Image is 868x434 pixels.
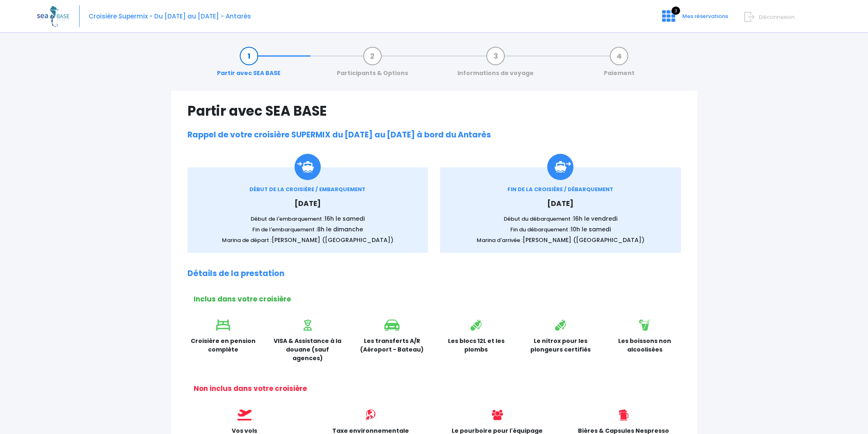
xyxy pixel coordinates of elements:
[272,236,393,244] span: [PERSON_NAME] ([GEOGRAPHIC_DATA])
[492,409,503,420] img: icon_users@2x.png
[333,52,412,78] a: Participants & Options
[317,225,363,233] span: 8h le dimanche
[356,337,428,354] p: Les transferts A/R (Aéroport - Bateau)
[523,236,644,244] span: [PERSON_NAME] ([GEOGRAPHIC_DATA])
[571,225,611,233] span: 10h le samedi
[384,320,400,331] img: icon_voiture.svg
[440,337,512,354] p: Les blocs 12L et les plombs
[682,12,728,20] span: Mes réservations
[187,103,681,119] h1: Partir avec SEA BASE
[295,154,321,180] img: Icon_embarquement.svg
[547,199,573,208] span: [DATE]
[89,12,251,21] span: Croisière Supermix - Du [DATE] au [DATE] - Antarès
[600,52,639,78] a: Paiement
[656,15,733,23] a: 3 Mes réservations
[365,409,376,420] img: icon_environment.svg
[547,154,573,180] img: icon_debarquement.svg
[238,409,251,420] img: icon_vols.svg
[639,320,650,331] img: icon_boisson.svg
[200,215,416,223] p: Début de l'embarquement :
[555,320,566,331] img: icon_bouteille.svg
[324,215,365,223] span: 16h le samedi
[187,337,260,354] p: Croisière en pension complète
[187,269,681,279] h2: Détails de la prestation
[200,236,416,244] p: Marina de départ :
[525,337,597,354] p: Le nitrox pour les plongeurs certifiés
[609,337,681,354] p: Les boissons non alcoolisées
[200,225,416,234] p: Fin de l'embarquement :
[213,52,285,78] a: Partir avec SEA BASE
[452,215,669,223] p: Début du débarquement :
[187,130,681,140] h2: Rappel de votre croisière SUPERMIX du [DATE] au [DATE] à bord du Antarès
[452,236,669,244] p: Marina d'arrivée :
[194,295,681,303] h2: Inclus dans votre croisière
[573,215,617,223] span: 16h le vendredi
[453,52,538,78] a: Informations de voyage
[304,320,312,331] img: icon_visa.svg
[619,409,628,420] img: icon_biere.svg
[216,320,230,331] img: icon_lit.svg
[507,185,613,193] span: FIN DE LA CROISIÈRE / DÉBARQUEMENT
[759,13,795,21] span: Déconnexion
[272,337,344,363] p: VISA & Assistance à la douane (sauf agences)
[452,225,669,234] p: Fin du débarquement :
[249,185,365,193] span: DÉBUT DE LA CROISIÈRE / EMBARQUEMENT
[672,7,680,15] span: 3
[194,384,681,393] h2: Non inclus dans votre croisière
[471,320,482,331] img: icon_bouteille.svg
[295,199,321,208] span: [DATE]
